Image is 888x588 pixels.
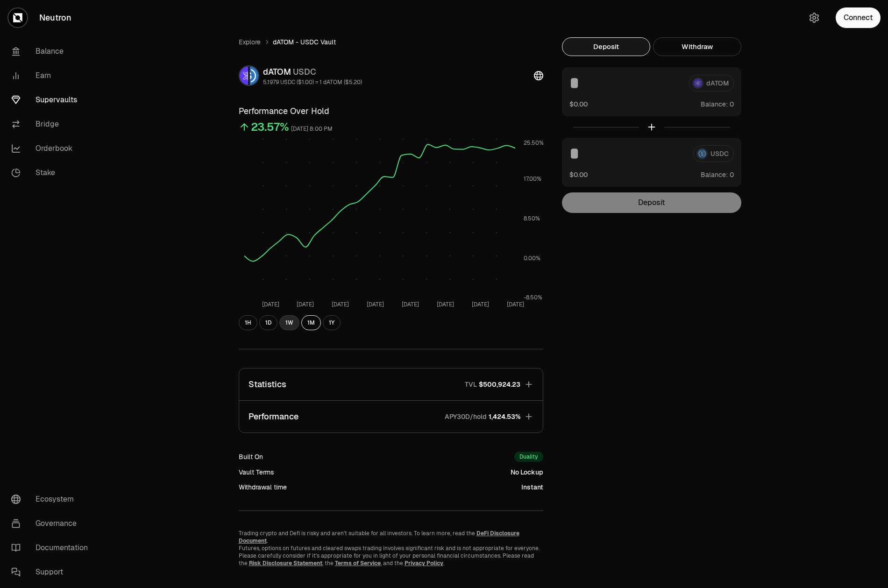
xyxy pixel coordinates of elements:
[249,378,286,391] p: Statistics
[4,487,101,511] a: Ecosystem
[511,468,543,477] div: No Lockup
[239,37,261,47] a: Explore
[4,39,101,64] a: Balance
[701,99,728,109] span: Balance:
[524,215,540,222] tspan: 8.50%
[291,124,333,135] div: [DATE] 8:00 PM
[569,170,588,179] button: $0.00
[489,412,520,421] span: 1,424.53%
[514,452,543,462] div: Duality
[465,380,477,389] p: TVL
[471,301,489,308] tspan: [DATE]
[524,139,544,147] tspan: 25.50%
[4,560,101,584] a: Support
[239,482,287,492] div: Withdrawal time
[239,401,543,432] button: PerformanceAPY30D/hold1,424.53%
[445,412,487,421] p: APY30D/hold
[249,410,298,423] p: Performance
[335,560,381,567] a: Terms of Service
[701,170,728,179] span: Balance:
[279,315,299,330] button: 1W
[4,64,101,88] a: Earn
[4,88,101,112] a: Supervaults
[250,66,258,85] img: USDC Logo
[4,536,101,560] a: Documentation
[332,301,349,308] tspan: [DATE]
[4,136,101,161] a: Orderbook
[259,315,277,330] button: 1D
[239,452,263,461] div: Built On
[479,380,520,389] span: $500,924.23
[263,78,362,86] div: 5.1979 USDC ($1.00) = 1 dATOM ($5.20)
[562,37,650,56] button: Deposit
[239,545,543,567] p: Futures, options on futures and cleared swaps trading involves significant risk and is not approp...
[301,315,321,330] button: 1M
[293,66,316,77] span: USDC
[4,112,101,136] a: Bridge
[4,511,101,536] a: Governance
[251,120,289,135] div: 23.57%
[249,560,322,567] a: Risk Disclosure Statement
[239,368,543,400] button: StatisticsTVL$500,924.23
[521,482,543,492] div: Instant
[401,301,419,308] tspan: [DATE]
[405,560,443,567] a: Privacy Policy
[653,37,741,56] button: Withdraw
[836,7,881,28] button: Connect
[297,301,314,308] tspan: [DATE]
[323,315,341,330] button: 1Y
[524,255,540,262] tspan: 0.00%
[239,315,257,330] button: 1H
[436,301,454,308] tspan: [DATE]
[239,468,274,477] div: Vault Terms
[262,301,279,308] tspan: [DATE]
[239,105,543,118] h3: Performance Over Hold
[273,37,336,47] span: dATOM - USDC Vault
[263,65,362,78] div: dATOM
[239,530,543,545] p: Trading crypto and Defi is risky and aren't suitable for all investors. To learn more, read the .
[240,66,248,85] img: dATOM Logo
[239,37,543,47] nav: breadcrumb
[506,301,524,308] tspan: [DATE]
[239,530,519,545] a: DeFi Disclosure Document
[524,175,541,183] tspan: 17.00%
[367,301,384,308] tspan: [DATE]
[569,99,588,109] button: $0.00
[524,294,542,301] tspan: -8.50%
[4,161,101,185] a: Stake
